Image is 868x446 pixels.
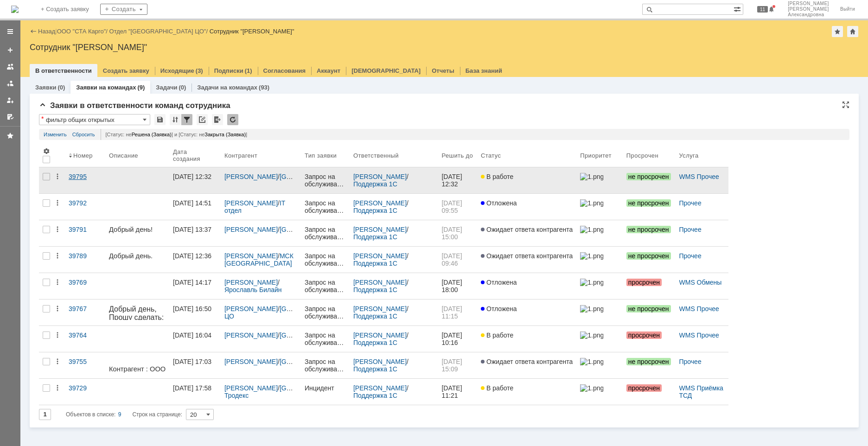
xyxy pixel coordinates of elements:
[481,199,517,207] span: Отложена
[69,252,102,260] div: 39789
[65,167,105,193] a: 39795
[626,226,671,233] span: не просрочен
[350,144,438,167] th: Ответственный
[301,144,350,167] th: Тип заявки
[623,220,676,246] a: не просрочен
[477,194,576,220] a: Отложена
[66,411,115,418] span: Объектов в списке:
[626,358,671,365] span: не просрочен
[224,305,278,312] a: [PERSON_NAME]
[13,150,15,157] span: -
[576,167,623,193] a: 1.png
[353,384,434,399] div: /
[118,409,121,420] div: 9
[58,135,61,142] span: k
[65,220,105,246] a: 39791
[353,173,407,180] a: [PERSON_NAME]
[623,273,676,299] a: просрочен
[42,261,50,269] span: .ru
[173,279,211,286] div: [DATE] 14:17
[65,379,105,405] a: 39729
[54,252,61,260] div: Действия
[25,234,31,242] span: el
[623,379,676,405] a: просрочен
[224,305,349,320] a: [GEOGRAPHIC_DATA] ЦО
[43,147,50,155] span: Настройки
[580,173,603,180] img: 1.png
[305,199,346,214] div: Запрос на обслуживание
[173,148,210,162] div: Дата создания
[580,358,603,365] img: 1.png
[438,167,477,193] a: [DATE] 12:32
[623,167,676,193] a: не просрочен
[54,331,61,339] div: Действия
[156,84,177,91] a: Задачи
[353,260,397,267] a: Поддержка 1С
[626,384,662,392] span: просрочен
[41,115,44,122] div: Настройки списка отличаются от сохраненных в виде
[353,199,434,214] div: /
[301,379,350,405] a: Инцидент
[280,358,347,365] a: [GEOGRAPHIC_DATA]
[576,220,623,246] a: 1.png
[441,279,464,293] span: [DATE] 18:00
[438,299,477,325] a: [DATE] 11:15
[132,132,172,137] span: Решена (Заявка)
[679,358,702,365] a: Прочее
[305,173,346,188] div: Запрос на обслуживание
[204,132,246,137] span: Закрыта (Заявка)
[305,331,346,346] div: Запрос на обслуживание
[29,126,31,133] span: .
[788,12,829,18] span: Александровна
[301,220,350,246] a: Запрос на обслуживание
[301,326,350,352] a: Запрос на обслуживание
[38,28,55,35] a: Назад
[353,279,407,286] a: [PERSON_NAME]
[69,279,102,286] div: 39769
[477,273,576,299] a: Отложена
[788,6,829,12] span: [PERSON_NAME]
[69,305,102,312] div: 39767
[353,226,434,241] div: /
[477,247,576,273] a: Ожидает ответа контрагента
[109,28,206,35] a: Отдел "[GEOGRAPHIC_DATA] ЦО"
[477,167,576,193] a: В работе
[65,299,105,325] a: 39767
[3,93,18,108] a: Мои заявки
[227,114,238,125] div: Обновлять список
[847,26,858,37] div: Сделать домашней страницей
[210,28,294,35] div: Сотрудник "[PERSON_NAME]"
[224,252,297,267] div: /
[169,144,221,167] th: Дата создания
[353,331,407,339] a: [PERSON_NAME]
[481,305,517,312] span: Отложена
[61,135,68,142] span: @
[23,234,25,242] span: .
[466,67,502,74] a: База знаний
[224,199,287,214] a: IT отдел
[679,152,699,159] div: Услуга
[30,43,859,52] div: Сотрудник "[PERSON_NAME]"
[626,279,662,286] span: просрочен
[353,286,397,293] a: Поддержка 1С
[353,207,397,214] a: Поддержка 1С
[676,144,729,167] th: Услуга
[154,114,166,125] div: Сохранить вид
[679,331,719,339] a: WMS Прочее
[626,252,671,260] span: не просрочен
[34,126,41,133] span: @
[353,358,434,373] div: /
[438,220,477,246] a: [DATE] 15:00
[280,331,347,339] a: [GEOGRAPHIC_DATA]
[576,299,623,325] a: 1.png
[623,326,676,352] a: просрочен
[173,384,211,392] div: [DATE] 17:58
[353,252,434,267] div: /
[441,199,464,214] span: [DATE] 09:55
[679,252,702,260] a: Прочее
[224,384,278,392] a: [PERSON_NAME]
[576,194,623,220] a: 1.png
[580,199,603,207] img: 1.png
[438,379,477,405] a: [DATE] 11:21
[576,144,623,167] th: Приоритет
